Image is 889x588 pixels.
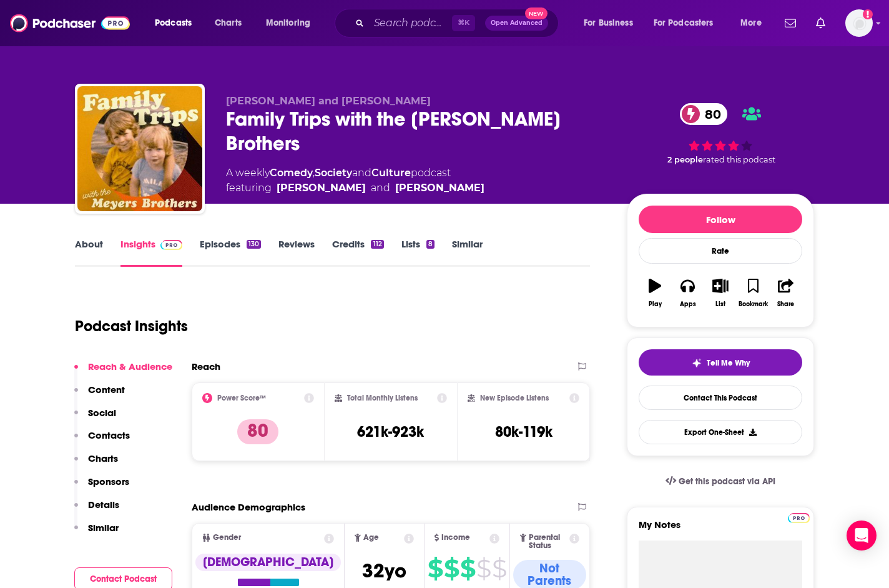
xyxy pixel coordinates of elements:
[491,20,543,26] span: Open Advanced
[88,429,130,441] p: Contacts
[75,238,103,267] a: About
[444,559,459,579] span: $
[226,181,484,196] span: featuring
[847,521,877,551] div: Open Intercom Messenger
[213,534,241,542] span: Gender
[485,16,548,31] button: Open AdvancedNew
[315,167,352,179] a: Society
[667,155,703,164] span: 2 people
[74,499,119,522] button: Details
[88,522,119,534] p: Similar
[266,14,310,32] span: Monitoring
[217,394,266,402] h2: Power Score™
[525,7,548,19] span: New
[313,167,315,179] span: ,
[639,386,802,410] a: Contact This Podcast
[680,103,727,125] a: 80
[788,511,810,523] a: Pro website
[639,238,802,264] div: Rate
[476,559,491,579] span: $
[369,13,452,33] input: Search podcasts, credits, & more...
[441,534,470,542] span: Income
[357,422,424,441] h3: 621k-923k
[704,271,737,316] button: List
[192,501,305,513] h2: Audience Demographics
[495,422,553,441] h3: 80k-119k
[788,513,810,523] img: Podchaser Pro
[692,358,702,368] img: tell me why sparkle
[371,181,390,196] span: and
[480,394,549,402] h2: New Episode Listens
[347,394,418,402] h2: Total Monthly Listens
[395,181,484,196] a: Seth Meyers
[737,271,769,316] button: Bookmark
[74,452,118,476] button: Charts
[363,534,379,542] span: Age
[362,559,406,583] span: 32 yo
[160,240,182,250] img: Podchaser Pro
[277,181,366,196] a: [PERSON_NAME]
[74,476,129,499] button: Sponsors
[278,238,315,267] a: Reviews
[845,9,873,37] span: Logged in as evankrask
[692,103,727,125] span: 80
[707,358,750,368] span: Tell Me Why
[529,534,567,550] span: Parental Status
[639,420,802,444] button: Export One-Sheet
[77,86,202,211] img: Family Trips with the Meyers Brothers
[654,14,714,32] span: For Podcasters
[215,14,242,32] span: Charts
[332,238,383,267] a: Credits112
[584,14,633,32] span: For Business
[88,452,118,464] p: Charts
[679,476,775,487] span: Get this podcast via API
[88,384,125,396] p: Content
[770,271,802,316] button: Share
[863,9,873,19] svg: Add a profile image
[639,206,802,233] button: Follow
[74,522,119,545] button: Similar
[452,15,475,31] span: ⌘ K
[740,14,762,32] span: More
[74,429,130,452] button: Contacts
[371,167,411,179] a: Culture
[10,11,130,35] img: Podchaser - Follow, Share and Rate Podcasts
[74,361,172,384] button: Reach & Audience
[371,240,383,249] div: 112
[703,155,775,164] span: rated this podcast
[845,9,873,37] button: Show profile menu
[671,271,704,316] button: Apps
[428,559,443,579] span: $
[426,240,435,249] div: 8
[780,12,801,34] a: Show notifications dropdown
[639,349,802,376] button: tell me why sparkleTell Me Why
[627,95,814,173] div: 80 2 peoplerated this podcast
[811,12,830,34] a: Show notifications dropdown
[120,238,182,267] a: InsightsPodchaser Pro
[845,9,873,37] img: User Profile
[270,167,313,179] a: Comedy
[401,238,435,267] a: Lists8
[649,301,662,308] div: Play
[200,238,261,267] a: Episodes130
[88,407,116,419] p: Social
[639,271,671,316] button: Play
[715,301,725,308] div: List
[88,499,119,511] p: Details
[74,407,116,430] button: Social
[492,559,506,579] span: $
[88,476,129,487] p: Sponsors
[575,13,649,33] button: open menu
[346,9,571,37] div: Search podcasts, credits, & more...
[639,519,802,541] label: My Notes
[352,167,371,179] span: and
[656,466,785,497] a: Get this podcast via API
[777,301,794,308] div: Share
[460,559,475,579] span: $
[192,361,220,372] h2: Reach
[195,554,341,571] div: [DEMOGRAPHIC_DATA]
[207,13,249,33] a: Charts
[732,13,777,33] button: open menu
[680,301,696,308] div: Apps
